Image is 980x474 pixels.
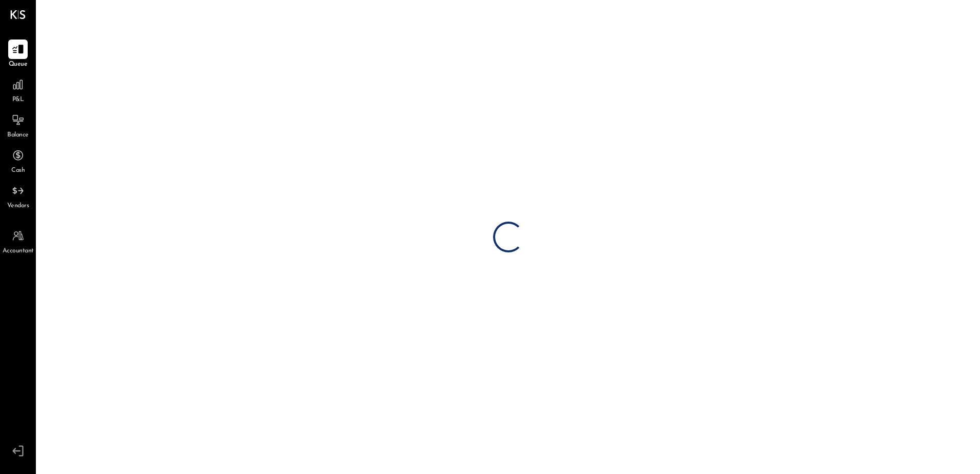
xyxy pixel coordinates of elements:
span: Cash [11,166,25,175]
span: Balance [7,131,29,140]
a: Balance [1,110,35,140]
a: Vendors [1,181,35,211]
span: P&L [12,95,24,105]
span: Queue [9,60,28,69]
span: Vendors [7,202,29,211]
a: Accountant [1,226,35,256]
a: P&L [1,75,35,105]
a: Cash [1,146,35,175]
a: Queue [1,39,35,69]
span: Accountant [3,247,34,256]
